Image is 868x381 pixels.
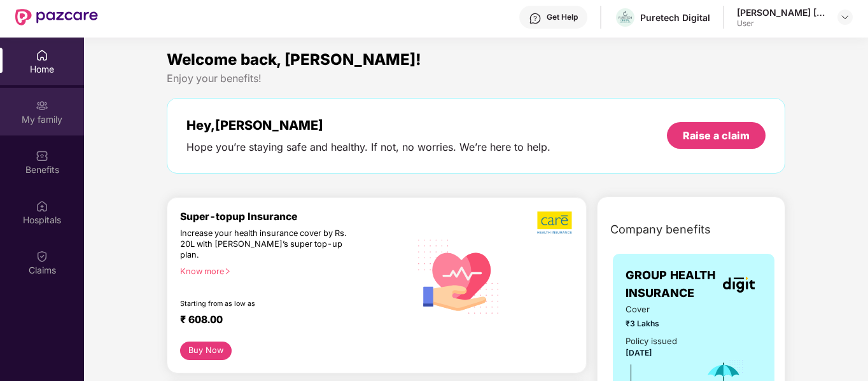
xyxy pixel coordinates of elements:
[840,12,850,22] img: svg+xml;base64,PHN2ZyBpZD0iRHJvcGRvd24tMzJ4MzIiIHhtbG5zPSJodHRwOi8vd3d3LnczLm9yZy8yMDAwL3N2ZyIgd2...
[529,12,542,25] img: svg+xml;base64,PHN2ZyBpZD0iSGVscC0zMngzMiIgeG1sbnM9Imh0dHA6Ly93d3cudzMub3JnLzIwMDAvc3ZnIiB3aWR0aD...
[683,128,750,142] div: Raise a claim
[537,211,573,235] img: b5dec4f62d2307b9de63beb79f102df3.png
[36,200,48,212] img: svg+xml;base64,PHN2ZyBpZD0iSG9zcGl0YWxzIiB4bWxucz0iaHR0cDovL3d3dy53My5vcmcvMjAwMC9zdmciIHdpZHRoPS...
[626,317,685,329] span: ₹3 Lakhs
[186,141,550,154] div: Hope you’re staying safe and healthy. If not, no worries. We’re here to help.
[186,118,550,133] div: Hey, [PERSON_NAME]
[36,99,48,112] img: svg+xml;base64,PHN2ZyB3aWR0aD0iMjAiIGhlaWdodD0iMjAiIHZpZXdCb3g9IjAgMCAyMCAyMCIgZmlsbD0ibm9uZSIgeG...
[626,335,677,348] div: Policy issued
[410,226,508,326] img: svg+xml;base64,PHN2ZyB4bWxucz0iaHR0cDovL3d3dy53My5vcmcvMjAwMC9zdmciIHhtbG5zOnhsaW5rPSJodHRwOi8vd3...
[180,228,354,261] div: Increase your health insurance cover by Rs. 20L with [PERSON_NAME]’s super top-up plan.
[167,72,785,85] div: Enjoy your benefits!
[180,314,397,329] div: ₹ 608.00
[626,348,652,357] span: [DATE]
[626,303,685,316] span: Cover
[737,6,826,18] div: [PERSON_NAME] [PERSON_NAME]
[180,300,356,308] div: Starting from as low as
[610,221,711,239] span: Company benefits
[723,277,755,293] img: insurerLogo
[224,268,231,275] span: right
[640,11,710,24] div: Puretech Digital
[36,250,48,263] img: svg+xml;base64,PHN2ZyBpZD0iQ2xhaW0iIHhtbG5zPSJodHRwOi8vd3d3LnczLm9yZy8yMDAwL3N2ZyIgd2lkdGg9IjIwIi...
[36,149,48,162] img: svg+xml;base64,PHN2ZyBpZD0iQmVuZWZpdHMiIHhtbG5zPSJodHRwOi8vd3d3LnczLm9yZy8yMDAwL3N2ZyIgd2lkdGg9Ij...
[180,267,402,275] div: Know more
[180,342,232,360] button: Buy Now
[616,8,634,27] img: Puretech%20Logo%20Dark%20-Vertical.png
[547,12,578,22] div: Get Help
[180,211,410,223] div: Super-topup Insurance
[626,267,716,303] span: GROUP HEALTH INSURANCE
[15,9,98,25] img: New Pazcare Logo
[36,49,48,62] img: svg+xml;base64,PHN2ZyBpZD0iSG9tZSIgeG1sbnM9Imh0dHA6Ly93d3cudzMub3JnLzIwMDAvc3ZnIiB3aWR0aD0iMjAiIG...
[167,50,421,69] span: Welcome back, [PERSON_NAME]!
[737,18,826,29] div: User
